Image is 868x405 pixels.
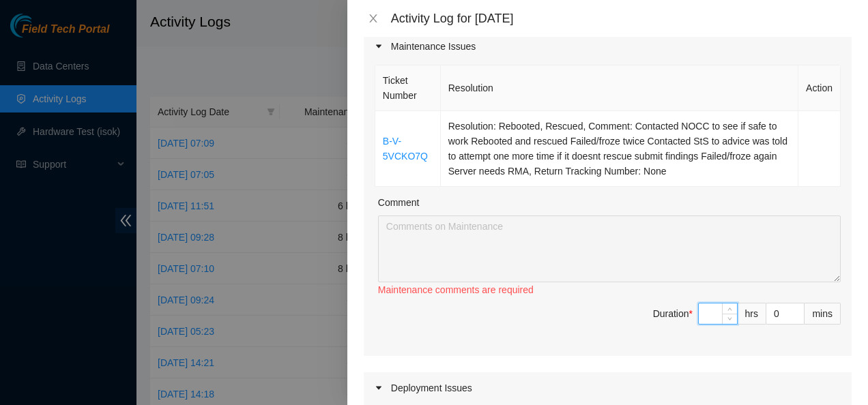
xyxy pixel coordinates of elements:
button: Close [364,12,383,25]
a: B-V-5VCKO7Q [383,136,428,162]
span: Decrease Value [722,314,737,324]
div: Duration [653,306,693,321]
span: down [726,315,734,323]
span: Increase Value [722,303,737,314]
span: close [368,13,379,24]
td: Resolution: Rebooted, Rescued, Comment: Contacted NOCC to see if safe to work Rebooted and rescue... [441,111,798,187]
div: Maintenance Issues [364,31,852,62]
span: up [726,305,734,313]
div: mins [805,303,841,325]
label: Comment [378,195,420,210]
textarea: Comment [378,215,841,282]
th: Action [798,65,841,111]
span: caret-right [375,42,383,50]
th: Resolution [441,65,798,111]
div: hrs [738,303,766,325]
div: Activity Log for [DATE] [391,11,852,26]
div: Maintenance comments are required [378,282,841,297]
span: caret-right [375,384,383,392]
th: Ticket Number [375,65,441,111]
div: Deployment Issues [364,372,852,404]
